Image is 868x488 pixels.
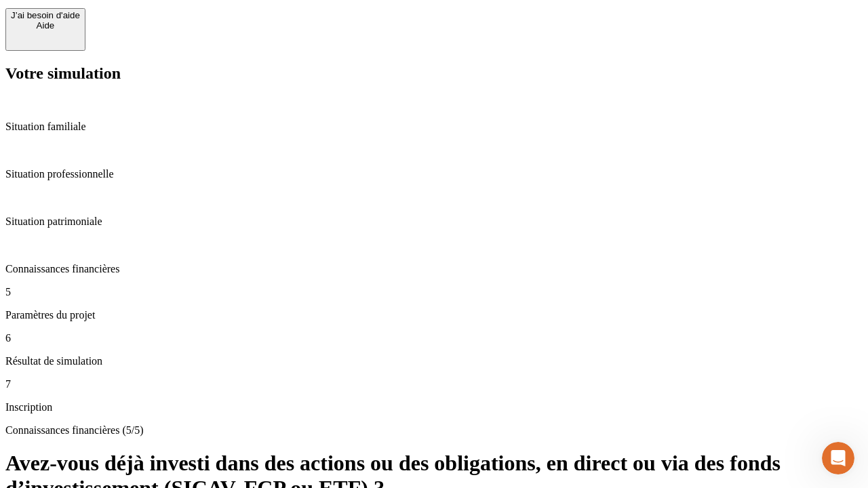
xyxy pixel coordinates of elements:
div: Aide [11,20,80,30]
iframe: Intercom live chat [822,442,854,474]
p: 5 [5,286,863,298]
p: Connaissances financières [5,263,863,275]
button: J’ai besoin d'aideAide [5,8,85,51]
p: Situation familiale [5,121,863,133]
p: Résultat de simulation [5,355,863,367]
p: Situation professionnelle [5,168,863,180]
p: Paramètres du projet [5,309,863,321]
p: 7 [5,378,863,390]
p: Connaissances financières (5/5) [5,424,863,436]
p: Situation patrimoniale [5,216,863,228]
h2: Votre simulation [5,64,863,83]
p: Inscription [5,401,863,413]
p: 6 [5,332,863,344]
div: J’ai besoin d'aide [11,10,80,20]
